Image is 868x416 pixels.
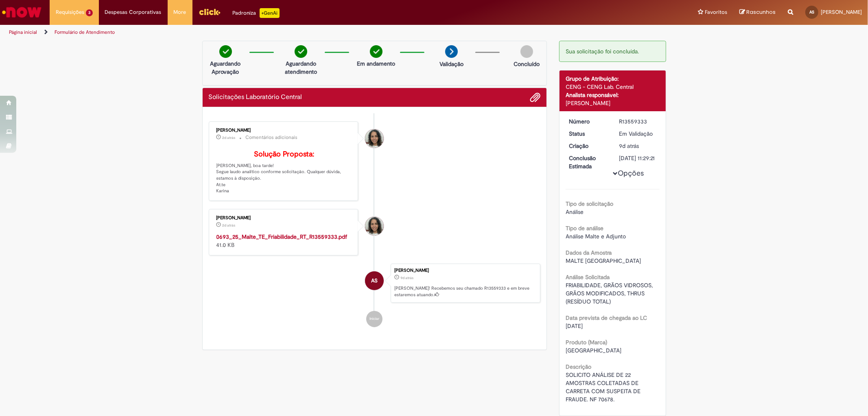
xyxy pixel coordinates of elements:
[566,363,591,370] b: Descrição
[216,128,352,133] div: [PERSON_NAME]
[199,6,221,18] img: click_logo_yellow_360x200.png
[233,8,280,18] div: Padroniza
[520,45,533,58] img: img-circle-grey.png
[566,257,641,264] span: MALTE [GEOGRAPHIC_DATA]
[530,92,540,103] button: Adicionar anexos
[566,75,660,83] div: Grupo de Atribuição:
[559,41,666,62] div: Sua solicitação foi concluída.
[209,113,541,335] ul: Histórico de tíquete
[6,25,573,40] ul: Trilhas de página
[365,129,384,148] div: Karina De Sousa Rodrigues Oliveira
[370,45,383,58] img: check-circle-green.png
[566,200,613,207] b: Tipo de solicitação
[400,275,413,280] span: 9d atrás
[619,142,657,150] div: 23/09/2025 14:29:17
[563,117,613,125] dt: Número
[705,8,727,16] span: Favoritos
[209,94,302,101] h2: Solicitações Laboratório Central Histórico de tíquete
[563,142,613,150] dt: Criação
[55,29,115,35] a: Formulário de Atendimento
[566,83,660,91] div: CENG - CENG Lab. Central
[105,8,162,16] span: Despesas Corporativas
[254,150,314,159] b: Solução Proposta:
[566,282,654,305] span: FRIABILIDADE, GRÃOS VIDROSOS, GRÃOS MODIFICADOS, THRUS (RESÍDUO TOTAL)
[619,154,657,162] div: [DATE] 11:29:21
[566,249,612,256] b: Dados da Amostra
[223,135,236,140] time: 29/09/2025 17:26:57
[9,29,37,35] a: Página inicial
[223,223,236,228] time: 29/09/2025 17:25:59
[357,59,395,68] p: Em andamento
[394,285,536,298] p: [PERSON_NAME]! Recebemos seu chamado R13559333 e em breve estaremos atuando.
[216,150,352,194] p: [PERSON_NAME], boa tarde! Segue laudo analítico conforme solicitação. Qualquer dúvida, estamos à ...
[1,4,43,20] img: ServiceNow
[246,134,298,141] small: Comentários adicionais
[365,217,384,236] div: Karina De Sousa Rodrigues Oliveira
[619,142,639,150] span: 9d atrás
[223,223,236,228] span: 2d atrás
[216,216,352,220] div: [PERSON_NAME]
[566,225,603,232] b: Tipo de análise
[216,233,348,240] a: 0693_25_Malte_TE_Friabilidade_RT_R13559333.pdf
[223,135,236,140] span: 2d atrás
[566,371,642,403] span: SOLICITO ANÁLISE DE 22 AMOSTRAS COLETADAS DE CARRETA COM SUSPEITA DE FRAUDE. NF 70678.
[216,233,352,249] div: 41.0 KB
[219,45,232,58] img: check-circle-green.png
[619,130,657,138] div: Em Validação
[566,91,660,99] div: Analista responsável:
[281,59,321,76] p: Aguardando atendimento
[566,273,610,281] b: Análise Solicitada
[445,45,458,58] img: arrow-next.png
[809,9,814,15] span: AS
[563,154,613,170] dt: Conclusão Estimada
[514,60,540,68] p: Concluído
[206,59,245,76] p: Aguardando Aprovação
[174,8,186,16] span: More
[746,8,776,16] span: Rascunhos
[566,322,583,330] span: [DATE]
[619,142,639,150] time: 23/09/2025 14:29:17
[260,8,280,18] p: +GenAi
[821,9,862,15] span: [PERSON_NAME]
[56,8,84,16] span: Requisições
[394,268,536,273] div: [PERSON_NAME]
[566,314,647,321] b: Data prevista de chegada ao LC
[563,130,613,138] dt: Status
[400,275,413,280] time: 23/09/2025 14:29:17
[566,99,660,107] div: [PERSON_NAME]
[739,9,776,16] a: Rascunhos
[619,117,657,125] div: R13559333
[86,9,93,16] span: 3
[566,233,626,240] span: Análise Malte e Adjunto
[566,208,584,216] span: Análise
[371,271,378,291] span: AS
[566,347,621,354] span: [GEOGRAPHIC_DATA]
[209,264,541,303] li: Anna Karoline De Sousa Silva
[566,339,607,346] b: Produto (Marca)
[295,45,307,58] img: check-circle-green.png
[365,271,384,290] div: Anna Karoline De Sousa Silva
[439,60,464,68] p: Validação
